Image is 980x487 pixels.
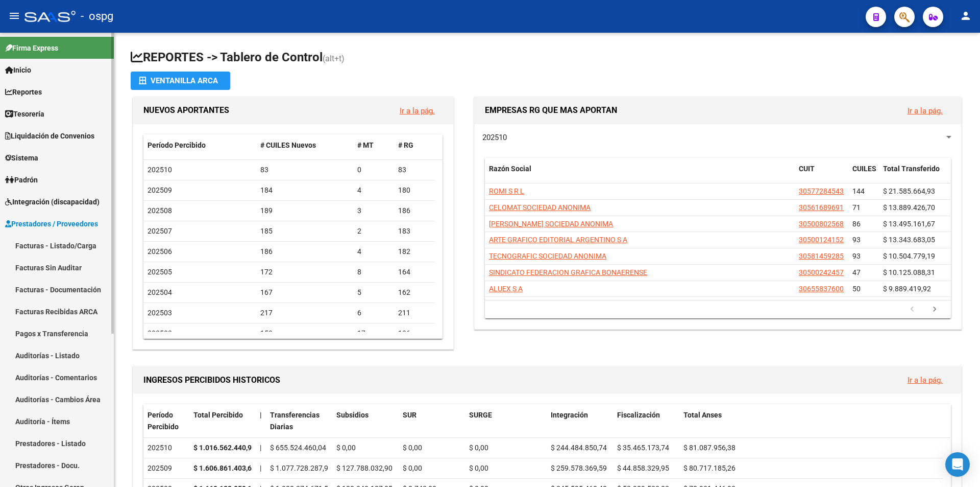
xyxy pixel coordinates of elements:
span: 71 [852,203,861,212]
div: 186 [260,246,350,258]
datatable-header-cell: # RG [394,134,435,156]
span: 30500242457 [799,268,844,276]
datatable-header-cell: | [256,404,266,438]
span: 30561689691 [799,203,844,212]
datatable-header-cell: SURGE [465,404,547,438]
span: Integración [551,411,588,419]
div: 5 [357,287,390,298]
span: 144 [852,187,865,195]
span: $ 0,00 [469,444,488,452]
mat-icon: menu [8,10,20,22]
span: - ospg [81,5,113,28]
a: Ir a la pág. [400,106,435,115]
div: 202510 [148,442,185,454]
span: $ 35.465.173,74 [617,444,669,452]
span: Reportes [5,86,42,98]
span: [PERSON_NAME] SOCIEDAD ANONIMA [489,220,613,228]
span: Inicio [5,64,31,76]
span: 202509 [148,186,172,194]
span: 30500802568 [799,220,844,228]
span: NUEVOS APORTANTES [143,105,229,115]
button: Ventanilla ARCA [131,72,230,90]
datatable-header-cell: Total Transferido [879,158,950,192]
div: 2 [357,225,390,237]
div: 202509 [148,462,185,474]
span: 202507 [148,227,172,235]
span: 93 [852,236,861,244]
span: # CUILES Nuevos [260,141,316,149]
div: Ventanilla ARCA [139,72,222,90]
span: 93 [852,252,861,260]
datatable-header-cell: Integración [547,404,613,438]
span: CUIT [799,165,815,173]
span: 202510 [148,166,172,174]
span: $ 244.484.850,74 [551,444,607,452]
span: 50 [852,285,861,293]
div: 164 [398,266,431,278]
div: 17 [357,328,390,339]
span: 202503 [148,309,172,317]
datatable-header-cell: # CUILES Nuevos [256,134,354,156]
span: ROMI S R L [489,187,524,195]
span: # RG [398,141,413,149]
strong: $ 1.606.861.403,68 [193,464,256,472]
span: $ 0,00 [336,444,356,452]
span: Período Percibido [148,141,206,149]
span: 202504 [148,288,172,296]
div: 4 [357,246,390,258]
datatable-header-cell: SUR [399,404,465,438]
span: $ 80.717.185,26 [683,464,736,472]
span: ARTE GRAFICO EDITORIAL ARGENTINO S A [489,236,627,244]
span: $ 81.087.956,38 [683,444,736,452]
span: Subsidios [336,411,369,419]
span: INGRESOS PERCIBIDOS HISTORICOS [143,375,280,385]
span: Fiscalización [617,411,660,419]
div: 172 [260,266,350,278]
mat-icon: person [960,10,972,22]
button: Ir a la pág. [391,101,443,120]
div: 182 [398,246,431,258]
datatable-header-cell: Razón Social [485,158,795,192]
div: 183 [398,225,431,237]
div: 186 [398,205,431,217]
span: 30655837600 [799,285,844,293]
span: SUR [403,411,416,419]
span: 202510 [482,133,507,142]
div: 4 [357,184,390,196]
div: 3 [357,205,390,217]
span: $ 127.788.032,90 [336,464,393,472]
span: $ 9.889.419,92 [883,285,931,293]
div: 6 [357,307,390,319]
div: 211 [398,307,431,319]
span: 30581459285 [799,252,844,260]
div: 153 [260,328,350,339]
span: $ 13.343.683,05 [883,236,935,244]
span: CUILES [852,165,876,173]
span: $ 0,00 [469,464,488,472]
span: $ 10.125.088,31 [883,268,935,276]
span: $ 13.889.426,70 [883,203,935,212]
div: 185 [260,225,350,237]
span: (alt+t) [323,54,345,63]
span: Integración (discapacidad) [5,196,100,207]
span: $ 655.524.460,04 [270,444,326,452]
span: TECNOGRAFIC SOCIEDAD ANONIMA [489,252,606,260]
div: 184 [260,184,350,196]
a: Ir a la pág. [908,106,943,115]
div: 8 [357,266,390,278]
span: Padrón [5,174,38,185]
strong: $ 1.016.562.440,90 [193,444,256,452]
datatable-header-cell: Transferencias Diarias [266,404,332,438]
span: | [260,444,261,452]
span: 47 [852,268,861,276]
span: 30577284543 [799,187,844,195]
datatable-header-cell: CUILES [848,158,879,192]
div: 189 [260,205,350,217]
button: Ir a la pág. [899,370,951,389]
div: 83 [260,164,350,176]
span: $ 259.578.369,59 [551,464,607,472]
span: $ 44.858.329,95 [617,464,669,472]
div: Open Intercom Messenger [945,452,970,477]
a: Ir a la pág. [908,376,943,385]
span: Firma Express [5,42,58,54]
